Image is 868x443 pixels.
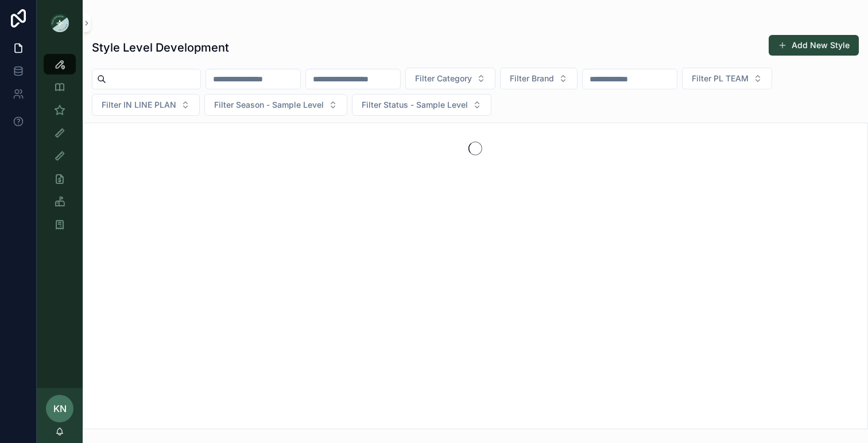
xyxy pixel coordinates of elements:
img: App logo [51,14,69,32]
span: Filter IN LINE PLAN [102,99,176,111]
span: Filter Status - Sample Level [362,99,468,111]
button: Select Button [500,68,578,89]
div: scrollable content [37,46,83,250]
h1: Style Level Development [92,40,229,56]
span: Filter PL TEAM [692,73,749,84]
button: Select Button [405,68,495,89]
button: Select Button [92,94,200,116]
span: Filter Brand [510,73,554,84]
button: Select Button [682,68,772,89]
button: Select Button [352,94,491,116]
span: Filter Category [415,73,472,84]
button: Add New Style [769,35,859,56]
button: Select Button [204,94,347,116]
span: Filter Season - Sample Level [214,99,324,111]
span: KN [53,402,67,415]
